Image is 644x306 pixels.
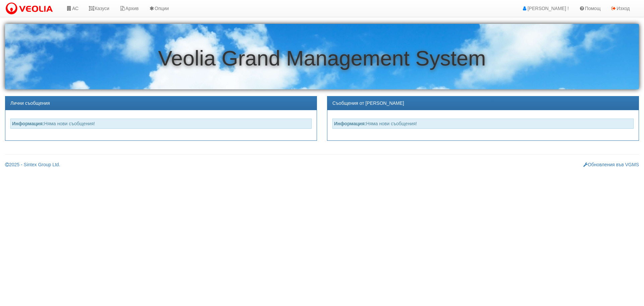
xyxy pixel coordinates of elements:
strong: Информация: [12,121,44,126]
strong: Информация: [334,121,366,126]
a: Обновления във VGMS [583,162,639,167]
img: VeoliaLogo.png [5,2,56,16]
div: Лични съобщения [5,96,317,110]
h1: Veolia Grand Management System [5,47,639,70]
div: Няма нови съобщения! [10,119,312,129]
div: Няма нови съобщения! [332,119,634,129]
a: 2025 - Sintex Group Ltd. [5,162,60,167]
div: Съобщения от [PERSON_NAME] [327,96,639,110]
